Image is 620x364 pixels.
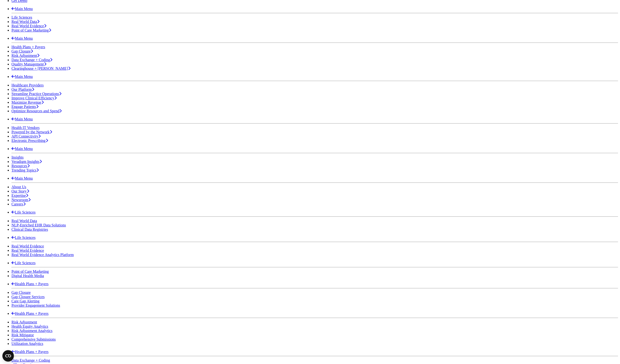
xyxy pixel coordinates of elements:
a: Life Sciences [11,236,36,240]
a: Life Sciences [11,15,32,19]
a: Streamline Practice Operations [11,92,61,96]
a: Gap Closure [11,290,31,294]
a: Life Sciences [11,210,36,214]
a: About Us [11,185,26,189]
a: Life Sciences [11,261,36,265]
a: Improve Clinical Efficiency [11,96,57,100]
a: Main Menu [11,36,33,40]
a: Risk Adjustment [11,54,39,58]
a: Provider Engagement Solutions [11,303,60,307]
a: Clinical Data Registries [11,227,48,231]
a: Data Exchange + Coding [11,58,52,62]
a: Real World Data [11,219,37,223]
a: Digital Health Media [11,274,44,278]
a: Utilization Analytics [11,342,43,346]
a: Data Exchange + Coding [11,358,50,362]
a: Careers [11,202,26,206]
a: Optimize Resources and Spend [11,109,62,113]
a: Veradigm Insights [11,160,42,164]
a: Quality Management [11,62,46,66]
a: Insights [11,155,24,159]
a: Risk Adjustment Analytics [11,329,53,333]
a: Health IT Vendors [11,126,40,130]
a: Expertise [11,193,28,198]
a: Our Story [11,189,29,193]
a: API Connectivity [11,134,41,138]
a: Main Menu [11,117,33,121]
a: Risk Adjustment [11,320,37,324]
a: Powered by the Network [11,130,52,134]
a: Risk Mitigator [11,333,34,337]
a: Engage Patients [11,105,38,109]
a: Health Plans + Payers [11,311,49,316]
a: Real World Evidence [11,24,46,28]
a: Resources [11,164,30,168]
a: Healthcare Providers [11,83,44,87]
a: Main Menu [11,75,33,79]
a: Point of Care Marketing [11,269,49,273]
a: Main Menu [11,147,33,151]
a: Newsroom [11,198,31,202]
a: Main Menu [11,176,33,180]
a: Gap Closure Services [11,295,45,299]
a: Our Platform [11,87,34,91]
iframe: Drift Chat Widget [528,334,614,358]
a: Care Gap Alerting [11,299,39,303]
a: Maximize Revenue [11,100,44,104]
a: Health Plans + Payers [11,45,45,49]
a: Main Menu [11,7,33,11]
a: Real World Data [11,20,39,24]
a: Clearinghouse + [PERSON_NAME] [11,66,70,70]
a: Gap Closure [11,49,33,53]
button: Open CMP widget [2,350,14,362]
a: Real World Evidence [11,244,44,248]
a: NLP-Enriched EHR Data Solutions [11,223,66,227]
a: Health Plans + Payers [11,282,49,286]
a: Comprehensive Submissions [11,337,56,341]
a: Health Plans + Payers [11,350,49,354]
a: Trending Topics [11,168,39,172]
a: Electronic Prescribing [11,139,48,143]
a: Real World Evidence Analytics Platform [11,253,74,257]
a: Health Equity Analytics [11,324,48,328]
a: Point of Care Marketing [11,28,51,32]
a: Real World Evidence [11,248,44,252]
